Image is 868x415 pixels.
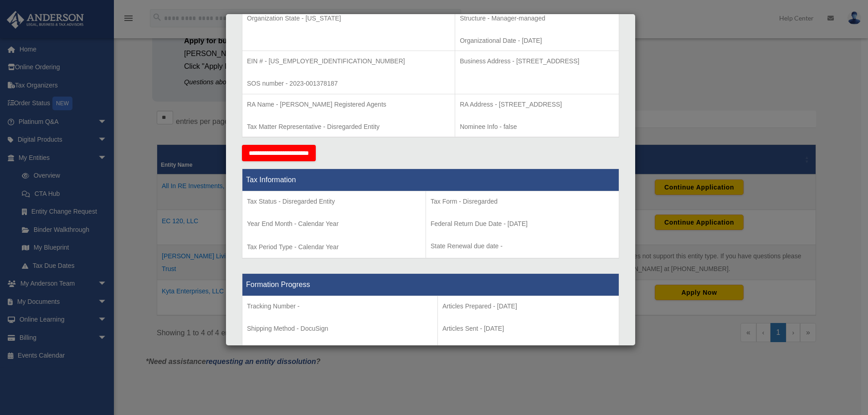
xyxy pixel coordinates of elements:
p: Business Address - [STREET_ADDRESS] [460,56,614,67]
p: Organizational Date - [DATE] [460,35,614,46]
p: RA Name - [PERSON_NAME] Registered Agents [247,99,450,110]
p: Tax Matter Representative - Disregarded Entity [247,121,450,133]
p: Federal Return Due Date - [DATE] [431,218,614,230]
td: Tax Period Type - Calendar Year [242,191,426,259]
p: State Renewal due date - [431,241,614,252]
th: Formation Progress [242,274,619,296]
p: Tax Status - Disregarded Entity [247,196,421,207]
p: EIN # - [US_EMPLOYER_IDENTIFICATION_NUMBER] [247,56,450,67]
p: Tax Form - Disregarded [431,196,614,207]
p: Nominee Info - false [460,121,614,133]
p: Structure - Manager-managed [460,13,614,24]
p: Articles Sent - [DATE] [442,323,614,334]
p: Articles Prepared - [DATE] [442,301,614,312]
p: SOS number - 2023-001378187 [247,78,450,89]
p: RA Address - [STREET_ADDRESS] [460,99,614,110]
th: Tax Information [242,169,619,191]
p: Year End Month - Calendar Year [247,218,421,230]
p: Organization State - [US_STATE] [247,13,450,24]
p: Shipping Method - DocuSign [247,323,433,334]
p: Tracking Number - [247,301,433,312]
